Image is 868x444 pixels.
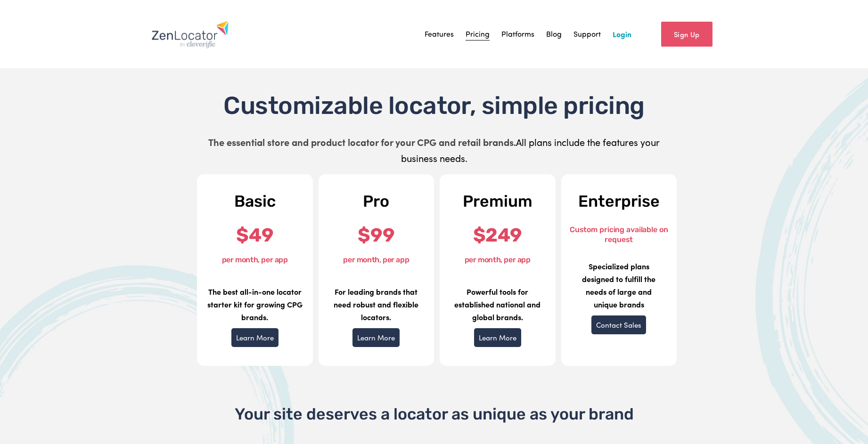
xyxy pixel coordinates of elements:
h2: Enterprise [569,193,669,210]
h2: Basic [205,193,305,210]
p: All plans include the features your business needs. [199,134,669,166]
font: per month, per app [222,255,288,264]
h2: Pro [327,193,426,210]
strong: The best all-in-one locator starter kit for growing CPG brands. [207,286,303,322]
span: Your site deserves a locator as unique as your brand [235,404,634,424]
strong: The essential store and product locator for your CPG and retail brands. [208,136,516,148]
strong: $249 [473,224,522,246]
strong: $49 [236,224,273,246]
font: per month, per app [465,255,531,264]
a: Learn More [231,328,278,347]
h2: Premium [448,193,548,210]
a: Support [573,27,601,41]
a: Login [613,27,631,41]
a: Contact Sales [591,315,646,334]
a: Sign Up [661,22,712,47]
a: Blog [546,27,562,41]
font: per month, per app [343,255,409,264]
strong: Powerful tools for established national and global brands. [454,286,540,322]
a: Platforms [501,27,534,41]
strong: For leading brands that need robust and flexible locators. [334,286,418,322]
a: Features [425,27,454,41]
a: Learn More [352,328,400,347]
img: Zenlocator [151,20,229,48]
a: Pricing [466,27,490,41]
strong: $99 [358,224,394,246]
strong: Specialized plans designed to fulfill the needs of large and unique brands [582,261,655,310]
span: Customizable locator, simple pricing [223,91,644,120]
font: Custom pricing available on request [570,225,668,244]
a: Learn More [474,328,521,347]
